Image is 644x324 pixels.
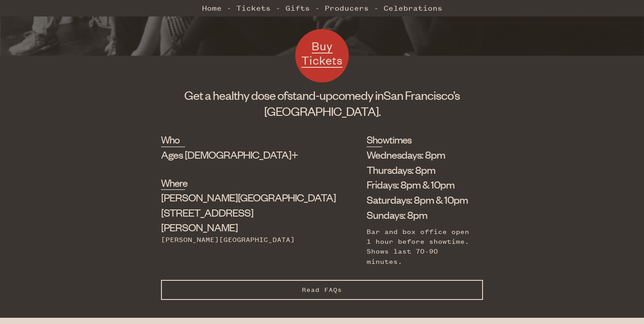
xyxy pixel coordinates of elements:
[367,177,470,192] li: Fridays: 8pm & 10pm
[161,87,483,119] h1: Get a healthy dose of comedy in
[161,235,322,245] div: [PERSON_NAME][GEOGRAPHIC_DATA]
[161,147,322,162] div: Ages [DEMOGRAPHIC_DATA]+
[302,286,342,294] span: Read FAQs
[264,103,380,119] span: [GEOGRAPHIC_DATA].
[384,87,460,103] span: San Francisco’s
[161,190,336,204] span: [PERSON_NAME][GEOGRAPHIC_DATA]
[367,162,470,177] li: Thursdays: 8pm
[161,280,483,300] button: Read FAQs
[287,87,332,103] span: stand-up
[367,207,470,222] li: Sundays: 8pm
[367,227,470,267] div: Bar and box office open 1 hour before showtime. Shows last 70-90 minutes.
[161,132,185,147] h2: Who
[367,192,470,207] li: Saturdays: 8pm & 10pm
[301,38,343,67] span: Buy Tickets
[161,190,322,235] div: [STREET_ADDRESS][PERSON_NAME]
[367,132,382,147] h2: Showtimes
[161,176,185,190] h2: Where
[367,147,470,162] li: Wednesdays: 8pm
[295,29,349,82] a: Buy Tickets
